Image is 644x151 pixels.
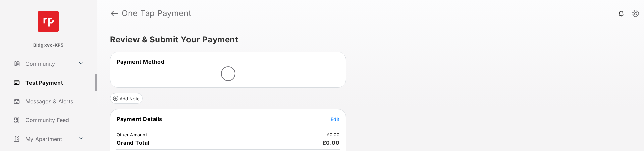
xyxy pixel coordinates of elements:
[117,116,162,122] span: Payment Details
[323,139,340,146] span: £0.00
[11,56,75,72] a: Community
[327,132,340,138] td: £0.00
[11,74,97,91] a: Test Payment
[33,42,63,49] p: Bldg xvc-KP5
[11,93,97,109] a: Messages & Alerts
[110,36,625,44] h5: Review & Submit Your Payment
[117,58,164,65] span: Payment Method
[116,132,147,138] td: Other Amount
[331,116,339,122] button: Edit
[110,93,143,104] button: Add Note
[117,139,149,146] span: Grand Total
[38,11,59,32] img: svg+xml;base64,PHN2ZyB4bWxucz0iaHR0cDovL3d3dy53My5vcmcvMjAwMC9zdmciIHdpZHRoPSI2NCIgaGVpZ2h0PSI2NC...
[331,116,339,122] span: Edit
[11,112,97,128] a: Community Feed
[11,131,75,147] a: My Apartment
[122,9,192,17] strong: One Tap Payment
